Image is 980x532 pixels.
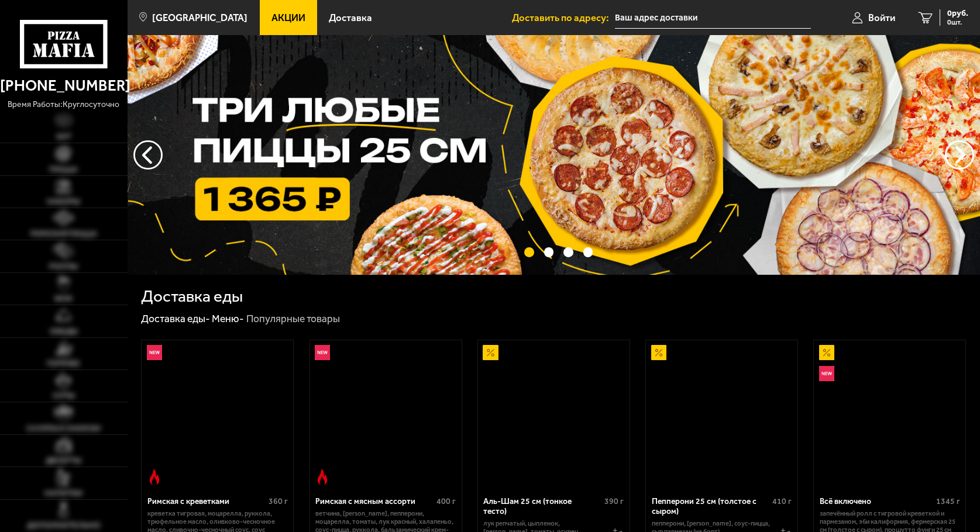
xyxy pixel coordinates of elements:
[269,496,288,506] span: 360 г
[945,140,974,170] button: предыдущий
[46,457,81,465] span: Десерты
[141,288,243,305] h1: Доставка еды
[819,345,834,360] img: Акционный
[436,496,456,506] span: 400 г
[27,521,101,530] span: Дополнительно
[142,340,293,490] a: НовинкаОстрое блюдоРимская с креветками
[604,496,624,506] span: 390 г
[47,198,80,206] span: Наборы
[49,165,78,174] span: Пицца
[819,366,834,381] img: Новинка
[315,497,434,507] div: Римская с мясным ассорти
[49,262,78,271] span: Роллы
[512,13,615,23] span: Доставить по адресу:
[26,424,101,433] span: Салаты и закуски
[947,19,968,26] span: 0 шт.
[478,340,630,490] a: АкционныйАль-Шам 25 см (тонкое тесто)
[30,230,97,238] span: Римская пицца
[820,497,933,507] div: Всё включено
[141,313,210,324] a: Доставка еды-
[329,13,372,23] span: Доставка
[524,247,534,257] button: точки переключения
[652,497,770,516] div: Пепперони 25 см (толстое с сыром)
[54,295,73,303] span: WOK
[147,469,162,484] img: Острое блюдо
[212,313,244,324] a: Меню-
[315,469,330,484] img: Острое блюдо
[814,340,965,490] a: АкционныйНовинкаВсё включено
[615,7,811,29] input: Ваш адрес доставки
[310,340,462,490] a: НовинкаОстрое блюдоРимская с мясным ассорти
[152,13,247,23] span: [GEOGRAPHIC_DATA]
[563,247,573,257] button: точки переключения
[147,497,266,507] div: Римская с креветками
[47,360,80,368] span: Горячее
[483,345,498,360] img: Акционный
[583,247,593,257] button: точки переключения
[483,497,601,516] div: Аль-Шам 25 см (тонкое тесто)
[133,140,163,170] button: следующий
[147,345,162,360] img: Новинка
[772,496,792,506] span: 410 г
[936,496,960,506] span: 1345 г
[315,345,330,360] img: Новинка
[868,13,895,23] span: Войти
[56,133,71,141] span: Хит
[544,247,554,257] button: точки переключения
[947,9,968,18] span: 0 руб.
[50,327,78,336] span: Обеды
[271,13,305,23] span: Акции
[651,345,666,360] img: Акционный
[44,489,82,498] span: Напитки
[646,340,797,490] a: АкционныйПепперони 25 см (толстое с сыром)
[53,392,75,400] span: Супы
[246,312,340,326] div: Популярные товары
